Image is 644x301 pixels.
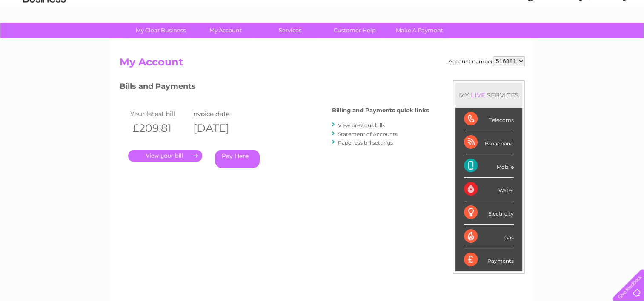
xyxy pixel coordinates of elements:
[587,36,608,43] a: Contact
[464,225,514,248] div: Gas
[128,150,202,162] a: .
[455,83,522,107] div: MY SERVICES
[515,36,534,43] a: Energy
[469,91,487,99] div: LIVE
[449,56,525,66] div: Account number
[215,150,260,168] a: Pay Here
[484,4,542,15] a: 0333 014 3131
[332,107,429,114] h4: Billing and Payments quick links
[120,80,429,95] h3: Bills and Payments
[464,108,514,131] div: Telecoms
[338,139,393,146] a: Paperless bill settings
[539,36,565,43] a: Telecoms
[384,23,455,38] a: Make A Payment
[255,23,325,38] a: Services
[128,119,189,137] th: £209.81
[464,154,514,178] div: Mobile
[120,56,525,72] h2: My Account
[464,201,514,224] div: Electricity
[494,36,510,43] a: Water
[464,131,514,154] div: Broadband
[570,36,582,43] a: Blog
[189,108,250,119] td: Invoice date
[126,23,196,38] a: My Clear Business
[464,248,514,271] div: Payments
[189,119,250,137] th: [DATE]
[464,178,514,201] div: Water
[320,23,390,38] a: Customer Help
[190,23,260,38] a: My Account
[338,122,385,128] a: View previous bills
[23,22,66,48] img: logo.png
[338,131,398,137] a: Statement of Accounts
[121,5,524,41] div: Clear Business is a trading name of Verastar Limited (registered in [GEOGRAPHIC_DATA] No. 3667643...
[128,108,189,119] td: Your latest bill
[616,36,636,43] a: Log out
